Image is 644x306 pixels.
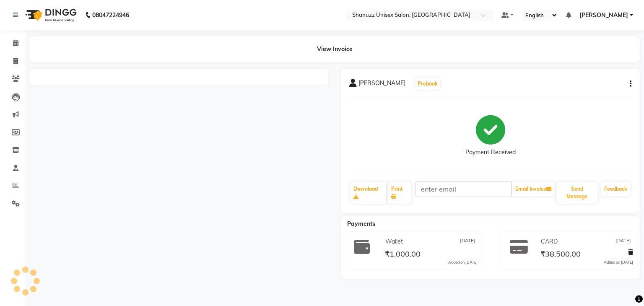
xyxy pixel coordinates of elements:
[604,259,633,265] div: Added on [DATE]
[21,3,79,27] img: logo
[579,11,628,20] span: [PERSON_NAME]
[415,181,512,197] input: enter email
[512,182,555,196] button: Email Invoice
[388,182,411,204] a: Print
[92,3,129,27] b: 08047224946
[460,237,475,246] span: [DATE]
[615,237,631,246] span: [DATE]
[448,259,478,265] div: Added on [DATE]
[350,182,386,204] a: Download
[556,182,597,204] button: Send Message
[347,220,375,228] span: Payments
[385,249,421,261] span: ₹1,000.00
[540,249,581,261] span: ₹38,500.00
[601,182,631,196] a: Feedback
[385,237,403,246] span: Wallet
[541,237,558,246] span: CARD
[465,148,516,157] div: Payment Received
[415,78,440,90] button: Prebook
[358,79,405,91] span: [PERSON_NAME]
[29,36,640,62] div: View Invoice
